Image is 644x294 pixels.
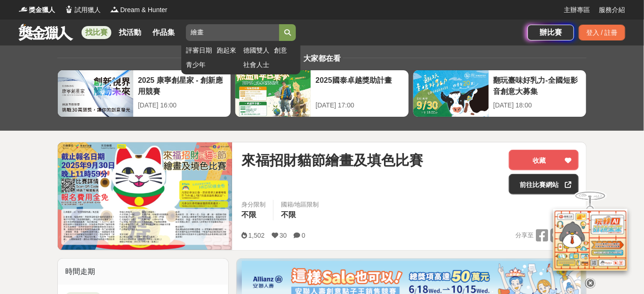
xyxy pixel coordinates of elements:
div: [DATE] 17:00 [315,100,404,110]
a: 作品集 [149,26,178,39]
div: 國籍/地區限制 [281,200,319,209]
a: 主辦專區 [564,5,590,15]
a: 找活動 [115,26,145,39]
div: 登入 / 註冊 [579,25,625,40]
div: [DATE] 16:00 [138,100,226,110]
img: Logo [110,5,119,14]
input: 2025「洗手新日常：全民 ALL IN」洗手歌全台徵選 [186,24,279,41]
a: 跑起來 [217,46,239,55]
a: Logo試用獵人 [64,5,101,15]
span: 來福招財貓節繪畫及填色比賽 [241,150,423,171]
a: 評審日期 [186,46,212,55]
a: 服務介紹 [599,5,625,15]
a: 2025國泰卓越獎助計畫[DATE] 17:00 [235,70,409,117]
span: 試用獵人 [75,5,101,15]
div: 時間走期 [58,259,228,285]
span: 不限 [241,211,256,219]
img: Logo [19,5,28,14]
img: Logo [64,5,74,14]
a: 辦比賽 [528,25,574,40]
a: LogoDream & Hunter [110,5,167,15]
span: 1,502 [248,232,265,239]
span: 大家都在看 [301,54,343,62]
span: 獎金獵人 [29,5,55,15]
a: 2025 康寧創星家 - 創新應用競賽[DATE] 16:00 [57,70,231,117]
div: 身分限制 [241,200,266,209]
span: 0 [302,232,306,239]
div: 翻玩臺味好乳力-全國短影音創意大募集 [493,75,582,96]
img: d2146d9a-e6f6-4337-9592-8cefde37ba6b.png [553,208,628,270]
a: 找比賽 [82,26,111,39]
a: 德國雙人 [243,46,269,55]
img: Cover Image [58,142,232,250]
a: 創意 [274,46,296,55]
span: 30 [280,232,287,239]
div: 2025國泰卓越獎助計畫 [315,75,404,96]
span: 不限 [281,211,296,219]
a: Logo獎金獵人 [19,5,55,15]
a: 翻玩臺味好乳力-全國短影音創意大募集[DATE] 18:00 [413,70,587,117]
a: 青少年 [186,60,239,70]
span: Dream & Hunter [120,5,167,15]
div: 2025 康寧創星家 - 創新應用競賽 [138,75,226,96]
a: 前往比賽網站 [509,174,579,194]
a: 社會人士 [243,60,296,70]
span: 分享至 [515,228,534,242]
button: 收藏 [509,150,579,170]
div: [DATE] 18:00 [493,100,582,110]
